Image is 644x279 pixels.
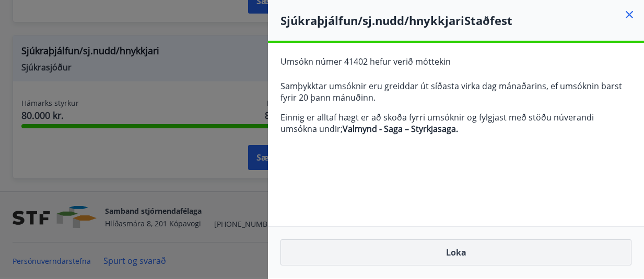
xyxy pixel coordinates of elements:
button: Loka [280,239,631,265]
strong: Valmynd - Saga – Styrkjasaga. [343,123,458,135]
p: Samþykktar umsóknir eru greiddar út síðasta virka dag mánaðarins, ef umsóknin barst fyrir 20 þann... [280,80,631,103]
span: Umsókn númer 41402 hefur verið móttekin [280,56,451,67]
p: Einnig er alltaf hægt er að skoða fyrri umsóknir og fylgjast með stöðu núverandi umsókna undir; [280,112,631,135]
h4: Sjúkraþjálfun/sj.nudd/hnykkjari Staðfest [280,13,644,28]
